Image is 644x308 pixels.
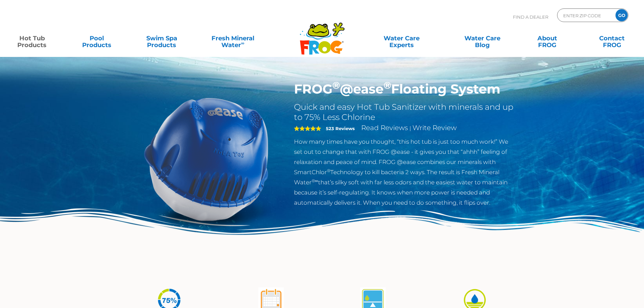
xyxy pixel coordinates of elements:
[332,79,340,91] sup: ®
[522,32,572,45] a: AboutFROG
[615,9,628,21] input: GO
[296,14,348,55] img: Frog Products Logo
[294,126,321,131] span: 5
[513,8,548,25] p: Find A Dealer
[457,32,508,45] a: Water CareBlog
[312,178,318,183] sup: ®∞
[294,102,516,122] h2: Quick and easy Hot Tub Sanitizer with minerals and up to 75% Less Chlorine
[7,32,57,45] a: Hot TubProducts
[294,81,516,97] h1: FROG @ease Floating System
[361,124,408,132] a: Read Reviews
[241,40,244,46] sup: ∞
[136,32,187,45] a: Swim SpaProducts
[326,126,355,131] strong: 523 Reviews
[384,79,391,91] sup: ®
[327,168,330,173] sup: ®
[201,32,264,45] a: Fresh MineralWater∞
[409,125,411,131] span: |
[587,32,637,45] a: ContactFROG
[72,32,122,45] a: PoolProducts
[361,32,443,45] a: Water CareExperts
[412,124,457,132] a: Write Review
[294,137,516,208] p: How many times have you thought, “this hot tub is just too much work!” We set out to change that ...
[129,81,284,237] img: hot-tub-product-atease-system.png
